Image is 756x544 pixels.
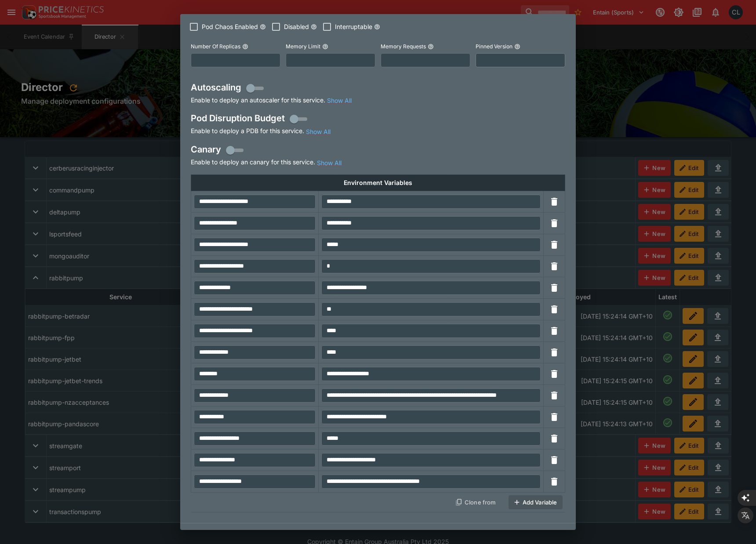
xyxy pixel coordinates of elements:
[284,23,309,30] p: Disabled
[286,43,320,50] p: Memory Limit
[191,143,342,157] h4: Canary
[381,43,426,50] p: Memory Requests
[191,157,342,167] p: Enable to deploy an canary for this service.
[476,43,512,50] p: Pinned Version
[322,44,328,50] button: Memory Limit
[202,23,258,30] p: Pod Chaos Enabled
[191,43,240,50] p: Number Of Replicas
[191,112,331,126] h4: Pod Disruption Budget
[191,126,331,136] p: Enable to deploy a PDB for this service.
[374,24,380,30] button: Interruptable
[191,81,352,95] h4: Autoscaling
[306,127,331,136] button: Show All
[191,95,352,105] p: Enable to deploy an autoscaler for this service.
[327,96,352,105] button: Show All
[260,24,266,30] button: Pod Chaos Enabled
[514,44,520,50] button: Pinned Version
[451,495,502,509] button: Clone from
[242,44,248,50] button: Number Of Replicas
[509,495,563,509] button: Add Variable
[191,174,565,191] th: Environment Variables
[335,23,372,30] p: Interruptable
[428,44,434,50] button: Memory Requests
[317,158,342,167] button: Show All
[311,24,317,30] button: Disabled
